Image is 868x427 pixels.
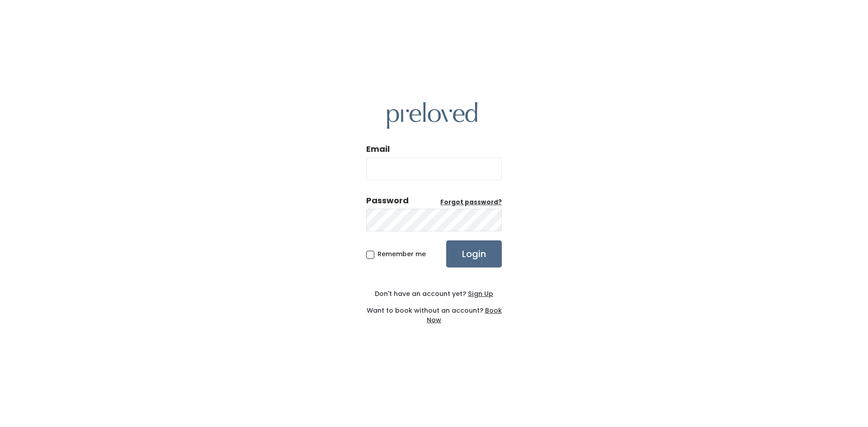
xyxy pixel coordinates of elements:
u: Sign Up [468,289,493,298]
div: Password [366,195,409,206]
img: preloved logo [387,102,477,129]
span: Remember me [377,249,426,258]
a: Sign Up [466,289,493,298]
a: Book Now [427,306,502,324]
u: Forgot password? [440,198,502,206]
label: Email [366,143,390,155]
input: Login [446,240,502,267]
a: Forgot password? [440,198,502,207]
div: Don't have an account yet? [366,289,502,299]
div: Want to book without an account? [366,299,502,325]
